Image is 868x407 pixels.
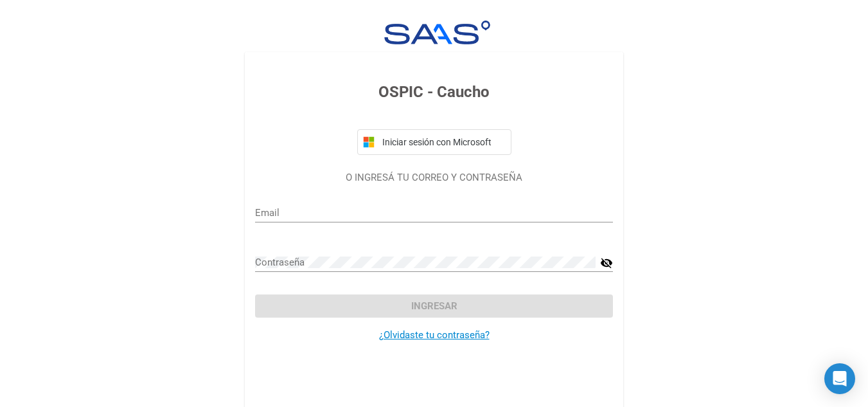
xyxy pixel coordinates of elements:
button: Ingresar [255,294,613,318]
p: O INGRESÁ TU CORREO Y CONTRASEÑA [255,170,613,185]
span: Ingresar [411,300,457,312]
span: Iniciar sesión con Microsoft [380,137,506,147]
a: ¿Olvidaste tu contraseña? [379,329,490,341]
mat-icon: visibility_off [600,255,613,271]
button: Iniciar sesión con Microsoft [357,129,511,155]
h3: OSPIC - Caucho [255,80,613,104]
div: Open Intercom Messenger [824,363,855,394]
